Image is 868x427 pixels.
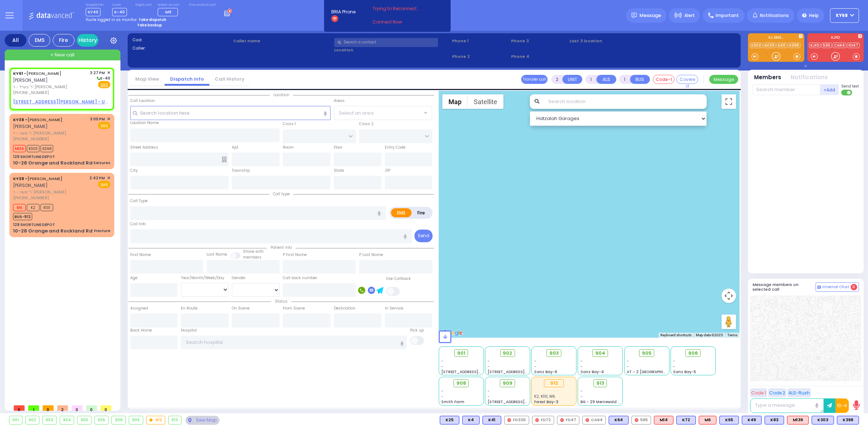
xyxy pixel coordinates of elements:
[101,82,108,88] u: EMS
[334,306,356,311] label: Destination
[130,221,146,227] label: Call Info
[232,275,246,281] label: Gender
[503,350,512,357] span: 902
[410,328,424,333] label: Pick up
[139,17,166,22] strong: Take dispatch
[13,117,27,123] span: KY38 -
[391,208,412,217] label: EMS
[98,122,110,129] span: EMS
[642,350,652,357] span: 905
[13,136,49,142] span: [PHONE_NUMBER]
[699,416,716,424] div: ALS KJ
[232,145,238,150] label: Apt
[534,364,536,369] span: -
[339,110,374,117] span: Select an area
[50,51,75,59] span: + New call
[232,168,250,174] label: Township
[760,12,789,19] span: Notifications
[13,182,48,188] span: [PERSON_NAME]
[534,399,558,405] span: Forest Bay-3
[639,12,661,19] span: Message
[13,71,61,76] a: [PERSON_NAME]
[13,204,26,211] span: M6
[684,12,695,19] span: Alert
[130,306,148,311] label: Assigned
[462,416,480,424] div: K4
[511,54,567,60] span: Phone 4
[373,19,430,25] a: Connect Now
[719,416,739,424] div: K65
[414,230,433,242] button: Send
[130,328,152,333] label: Back Home
[765,416,784,424] div: K83
[86,405,97,411] span: 0
[817,286,821,289] img: comment-alt.png
[189,3,216,7] label: Fire units on call
[822,285,849,290] span: Internal Chat
[334,145,342,150] label: Floor
[93,160,110,166] div: Seizures
[441,358,443,364] span: -
[27,145,39,152] span: K303
[534,394,555,399] span: K2, K101, M6
[181,306,197,311] label: En Route
[441,328,464,338] a: Open this area in Google Maps (opens a new window)
[13,213,32,220] span: BUS-912
[13,176,63,182] a: [PERSON_NAME]
[821,43,832,48] a: 595
[812,416,834,424] div: BLS
[165,76,209,82] a: Dispatch info
[130,98,155,104] label: Call Location
[385,168,390,174] label: ZIP
[146,416,165,424] div: 912
[676,416,696,424] div: K72
[169,416,181,424] div: 913
[181,328,197,333] label: Hospital
[137,22,162,28] strong: Take backup
[95,416,109,424] div: 906
[13,145,26,152] span: M139
[96,76,110,81] span: K-40
[13,222,55,227] div: 129 SHORTLINE DEPOT
[586,418,589,422] img: red-radio-icon.svg
[787,388,811,397] button: ALS-Rush
[549,350,559,357] span: 903
[359,252,383,258] label: P Last Name
[57,405,68,411] span: 2
[441,388,443,394] span: -
[43,416,56,424] div: 903
[77,416,91,424] div: 905
[580,399,621,405] span: BG - 29 Merriewold S.
[135,3,152,7] label: Night unit
[13,159,93,167] div: 10-28 Orange and Rockland Rd
[654,416,673,424] div: ALS
[186,416,220,425] div: See map
[511,38,567,44] span: Phone 3
[742,416,762,424] div: BLS
[837,416,859,424] div: K398
[267,245,295,250] span: Patient info
[334,47,450,53] label: Location
[283,121,296,127] label: Cross 1
[271,299,291,304] span: Status
[130,76,165,82] a: Map View
[841,89,853,96] label: Turn off text
[441,328,464,338] img: Google
[482,416,501,424] div: K41
[716,12,739,19] span: Important
[488,358,490,364] span: -
[98,181,110,188] span: EMS
[132,45,231,51] label: Caller:
[787,416,809,424] div: ALS KJ
[269,191,293,197] span: Call type
[787,416,809,424] div: M139
[722,315,736,329] button: Drag Pegman onto the map to open Street View
[112,3,127,7] label: Lines
[101,405,111,411] span: 0
[112,416,125,424] div: 908
[595,350,605,357] span: 904
[373,5,430,12] span: Trying to Reconnect...
[130,252,151,258] label: First Name
[504,416,529,424] div: FD330
[441,364,443,369] span: -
